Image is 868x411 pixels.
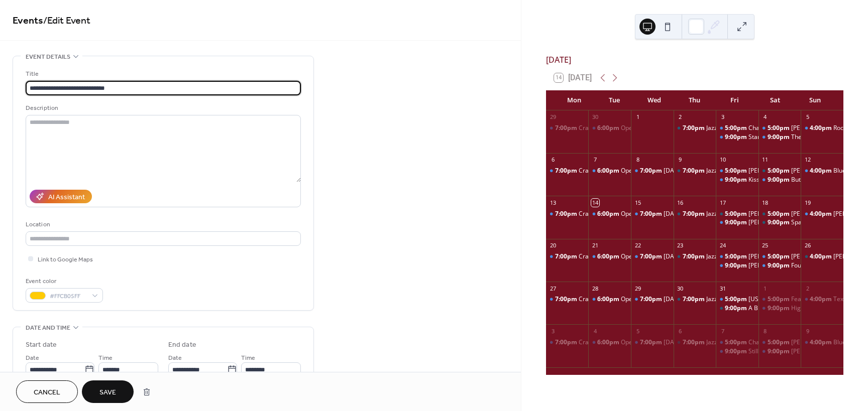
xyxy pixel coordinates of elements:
[621,295,709,304] div: Open Mic with [PERSON_NAME]
[82,380,134,403] button: Save
[768,261,791,270] span: 9:00pm
[804,327,811,335] div: 9
[546,54,843,66] div: [DATE]
[804,199,811,206] div: 19
[549,199,557,206] div: 13
[748,133,781,142] div: Stand Back!
[716,176,758,184] div: Kissers!
[26,219,299,230] div: Location
[758,252,801,261] div: Emily Burgess
[762,199,769,206] div: 18
[706,295,757,304] div: Jazz & Blues Night
[725,347,748,356] span: 9:00pm
[768,167,791,175] span: 5:00pm
[762,285,769,292] div: 1
[621,210,709,218] div: Open Mic with [PERSON_NAME]
[674,124,716,132] div: Jazz & Blues Night
[758,176,801,184] div: Butter's Black Horse Debut!
[634,113,641,121] div: 1
[768,218,791,227] span: 9:00pm
[748,218,860,227] div: [PERSON_NAME] & The SideStreet Band
[719,113,726,121] div: 3
[677,327,684,335] div: 6
[683,210,706,218] span: 7:00pm
[748,167,850,175] div: [PERSON_NAME] & [PERSON_NAME]
[597,338,621,347] span: 6:00pm
[621,338,709,347] div: Open Mic with [PERSON_NAME]
[98,353,113,363] span: Time
[588,124,631,132] div: Open Mic with Joslynn Burford
[810,167,833,175] span: 4:00pm
[758,295,801,304] div: Featherweight
[748,347,803,356] div: Still Picking Country
[716,261,758,270] div: Woodhouse Crooks
[801,167,843,175] div: Bluegrass Menagerie
[762,327,769,335] div: 8
[725,218,748,227] span: 9:00pm
[791,218,829,227] div: Space Cadets
[758,124,801,132] div: Brennen Sloan
[768,176,791,184] span: 9:00pm
[16,380,78,403] a: Cancel
[546,338,589,347] div: Crash and Burn
[758,304,801,313] div: High Waters Band
[677,199,684,206] div: 16
[674,252,716,261] div: Jazz & Blues Night
[43,11,90,31] span: / Edit Event
[631,252,674,261] div: Wednesday Music Bingo!
[579,252,622,261] div: Crash and Burn
[768,347,791,356] span: 9:00pm
[631,295,674,304] div: Wednesday Music Bingo!
[549,156,557,164] div: 6
[640,210,664,218] span: 7:00pm
[597,210,621,218] span: 6:00pm
[591,113,599,121] div: 30
[664,167,720,175] div: [DATE] Music Bingo!
[546,210,589,218] div: Crash and Burn
[762,113,769,121] div: 4
[591,242,599,249] div: 21
[719,327,726,335] div: 7
[791,210,838,218] div: [PERSON_NAME]
[716,304,758,313] div: A Black Horse Halloween
[719,156,726,164] div: 10
[725,252,748,261] span: 5:00pm
[810,124,833,132] span: 4:00pm
[706,252,757,261] div: Jazz & Blues Night
[716,295,758,304] div: Georgia Rose
[597,167,621,175] span: 6:00pm
[591,285,599,292] div: 28
[706,167,757,175] div: Jazz & Blues Night
[664,338,720,347] div: [DATE] Music Bingo!
[748,176,770,184] div: Kissers!
[591,156,599,164] div: 7
[549,285,557,292] div: 27
[38,254,93,265] span: Link to Google Maps
[634,327,641,335] div: 5
[706,210,757,218] div: Jazz & Blues Night
[804,113,811,121] div: 5
[677,242,684,249] div: 23
[801,252,843,261] div: Steve Stacey
[748,295,828,304] div: [US_STATE][PERSON_NAME]
[13,11,43,31] a: Events
[674,295,716,304] div: Jazz & Blues Night
[588,338,631,347] div: Open Mic with Johann Burkhardt
[719,242,726,249] div: 24
[801,124,843,132] div: Rocky Islander
[634,199,641,206] div: 15
[791,261,837,270] div: Four Lanes Wide
[674,167,716,175] div: Jazz & Blues Night
[768,338,791,347] span: 5:00pm
[640,338,664,347] span: 7:00pm
[631,167,674,175] div: Wednesday Music Bingo!
[591,327,599,335] div: 4
[725,295,748,304] span: 5:00pm
[748,338,787,347] div: Charlie Horse
[748,261,844,270] div: [PERSON_NAME] [PERSON_NAME]
[674,210,716,218] div: Jazz & Blues Night
[716,218,758,227] div: Jake Norris & The SideStreet Band
[791,304,842,313] div: High Waters Band
[804,242,811,249] div: 26
[634,285,641,292] div: 29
